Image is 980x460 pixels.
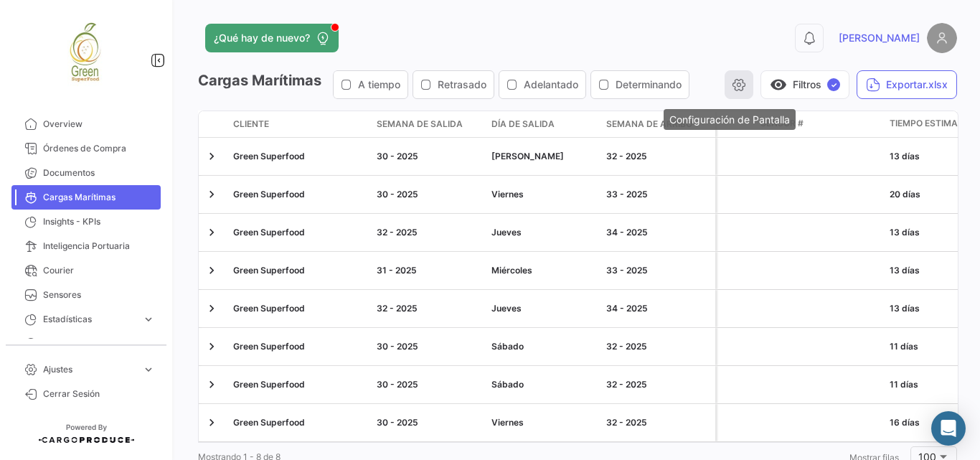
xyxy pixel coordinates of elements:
[839,31,920,45] span: [PERSON_NAME]
[606,416,710,429] div: 32 - 2025
[760,70,849,99] button: visibilityFiltros✓
[11,185,161,210] a: Cargas Marítimas
[204,263,219,278] a: Expand/Collapse Row
[606,302,710,315] div: 34 - 2025
[204,416,219,430] a: Expand/Collapse Row
[606,118,692,131] span: Semana de Arribo
[204,377,219,392] a: Expand/Collapse Row
[377,340,480,353] div: 30 - 2025
[50,17,122,89] img: 82d34080-0056-4c5d-9242-5a2d203e083a.jpeg
[233,265,305,276] span: Green Superfood
[43,313,136,326] span: Estadísticas
[377,416,480,429] div: 30 - 2025
[413,71,494,98] button: Retrasado
[43,363,136,376] span: Ajustes
[524,78,578,92] span: Adelantado
[233,341,305,352] span: Green Superfood
[11,161,161,185] a: Documentos
[616,78,682,92] span: Determinando
[233,189,305,200] span: Green Superfood
[233,118,269,131] span: Cliente
[204,187,219,202] a: Expand/Collapse Row
[233,379,305,390] span: Green Superfood
[11,234,161,258] a: Inteligencia Portuaria
[43,215,155,228] span: Insights - KPIs
[371,112,486,136] datatable-header-cell: Semana de Salida
[931,411,966,446] div: Abrir Intercom Messenger
[43,264,155,277] span: Courier
[606,264,710,277] div: 33 - 2025
[486,112,600,136] datatable-header-cell: Día de Salida
[43,142,155,155] span: Órdenes de Compra
[204,225,219,240] a: Expand/Collapse Row
[43,337,136,350] span: Herramientas Financieras
[377,226,480,239] div: 32 - 2025
[233,303,305,314] span: Green Superfood
[233,151,305,161] span: Green Superfood
[377,150,480,163] div: 30 - 2025
[770,76,787,93] span: visibility
[198,70,694,99] h3: Cargas Marítimas
[142,363,155,376] span: expand_more
[204,301,219,316] a: Expand/Collapse Row
[857,70,957,99] button: Exportar.xlsx
[377,378,480,391] div: 30 - 2025
[204,339,219,354] a: Expand/Collapse Row
[11,283,161,307] a: Sensores
[491,340,595,353] div: Sábado
[664,109,796,130] div: Configuración de Pantalla
[11,112,161,136] a: Overview
[499,71,585,98] button: Adelantado
[377,188,480,201] div: 30 - 2025
[377,302,480,315] div: 32 - 2025
[491,302,595,315] div: Jueves
[591,71,689,98] button: Determinando
[205,24,339,52] button: ¿Qué hay de nuevo?
[43,240,155,253] span: Inteligencia Portuaria
[755,111,884,137] datatable-header-cell: Sensor #
[214,31,310,45] span: ¿Qué hay de nuevo?
[491,264,595,277] div: Miércoles
[438,78,486,92] span: Retrasado
[43,166,155,179] span: Documentos
[43,288,155,301] span: Sensores
[334,71,407,98] button: A tiempo
[11,258,161,283] a: Courier
[491,378,595,391] div: Sábado
[142,337,155,350] span: expand_more
[233,227,305,238] span: Green Superfood
[204,149,219,164] a: Expand/Collapse Row
[606,226,710,239] div: 34 - 2025
[606,188,710,201] div: 33 - 2025
[43,118,155,131] span: Overview
[11,136,161,161] a: Órdenes de Compra
[491,226,595,239] div: Jueves
[11,210,161,234] a: Insights - KPIs
[142,313,155,326] span: expand_more
[927,23,957,53] img: placeholder-user.png
[377,118,463,131] span: Semana de Salida
[43,191,155,204] span: Cargas Marítimas
[606,378,710,391] div: 32 - 2025
[233,417,305,428] span: Green Superfood
[377,264,480,277] div: 31 - 2025
[227,112,371,136] datatable-header-cell: Cliente
[43,388,155,400] span: Cerrar Sesión
[600,112,715,136] datatable-header-cell: Semana de Arribo
[606,340,710,353] div: 32 - 2025
[606,150,710,163] div: 32 - 2025
[491,188,595,201] div: Viernes
[827,78,840,91] span: ✓
[491,150,595,163] div: [PERSON_NAME]
[358,78,400,92] span: A tiempo
[491,416,595,429] div: Viernes
[491,118,555,131] span: Día de Salida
